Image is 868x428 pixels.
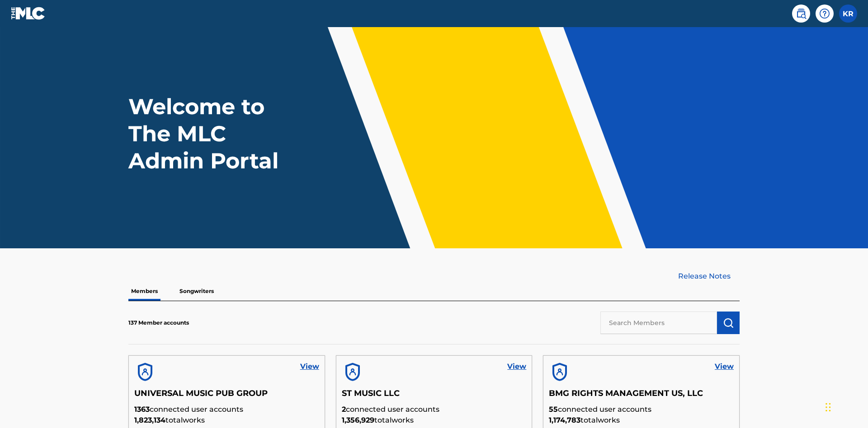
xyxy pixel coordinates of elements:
p: connected user accounts [342,404,527,415]
p: connected user accounts [134,404,319,415]
a: Public Search [792,5,810,23]
img: account [549,361,571,383]
img: search [796,8,807,19]
a: Release Notes [678,271,740,282]
p: total works [342,415,527,426]
img: account [134,361,156,383]
div: Help [816,5,834,23]
img: MLC Logo [11,7,46,20]
h1: Welcome to The MLC Admin Portal [128,93,297,174]
h5: ST MUSIC LLC [342,388,527,404]
img: account [342,361,363,383]
a: View [715,361,734,372]
h5: BMG RIGHTS MANAGEMENT US, LLC [549,388,734,404]
p: total works [134,415,319,426]
div: Drag [826,394,831,421]
h5: UNIVERSAL MUSIC PUB GROUP [134,388,319,404]
a: View [300,361,319,372]
div: User Menu [839,5,857,23]
input: Search Members [600,312,717,334]
p: Songwriters [177,282,217,301]
img: Search Works [723,317,734,328]
span: 1,356,929 [342,416,374,424]
span: 1,823,134 [134,416,165,424]
p: Members [128,282,160,301]
span: 1363 [134,405,150,414]
img: help [819,8,830,19]
p: total works [549,415,734,426]
span: 55 [549,405,558,414]
span: 2 [342,405,346,414]
span: 1,174,783 [549,416,580,424]
a: View [507,361,526,372]
p: 137 Member accounts [128,319,189,327]
iframe: Chat Widget [823,385,868,428]
p: connected user accounts [549,404,734,415]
